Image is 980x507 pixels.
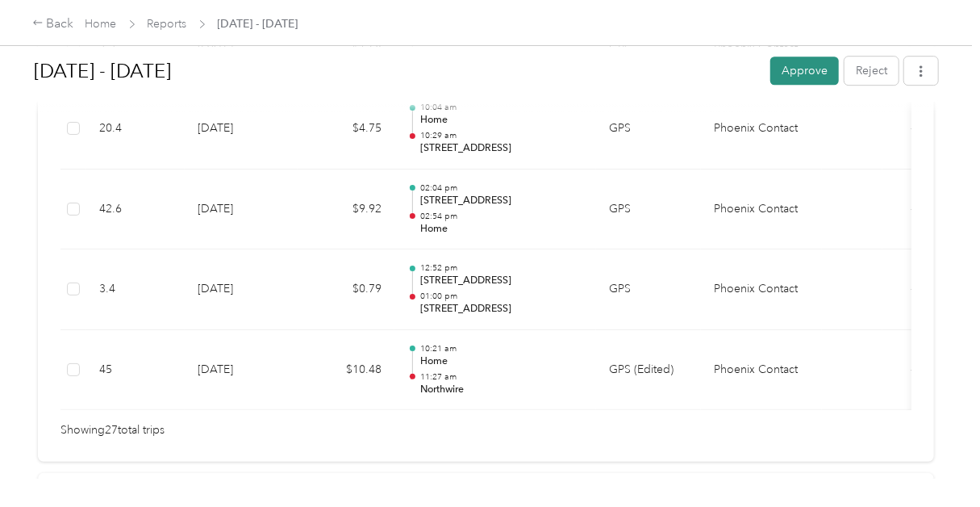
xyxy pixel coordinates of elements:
[911,202,915,216] span: -
[701,89,822,170] td: Phoenix Contact
[596,170,701,250] td: GPS
[420,211,583,222] p: 02:54 pm
[890,417,980,507] iframe: Everlance-gr Chat Button Frame
[218,15,298,32] span: [DATE] - [DATE]
[701,170,822,250] td: Phoenix Contact
[420,262,583,274] p: 12:52 pm
[60,421,165,439] span: Showing 27 total trips
[86,330,185,411] td: 45
[420,222,583,237] p: Home
[420,383,583,397] p: Northwire
[185,330,298,411] td: [DATE]
[844,57,899,85] button: Reject
[596,89,701,170] td: GPS
[701,249,822,330] td: Phoenix Contact
[596,249,701,330] td: GPS
[86,249,185,330] td: 3.4
[420,354,583,369] p: Home
[185,170,298,250] td: [DATE]
[298,170,394,250] td: $9.92
[420,141,583,156] p: [STREET_ADDRESS]
[420,182,583,194] p: 02:04 pm
[420,371,583,383] p: 11:27 am
[86,170,185,250] td: 42.6
[298,89,394,170] td: $4.75
[701,330,822,411] td: Phoenix Contact
[148,17,187,31] a: Reports
[420,302,583,316] p: [STREET_ADDRESS]
[596,330,701,411] td: GPS (Edited)
[420,194,583,208] p: [STREET_ADDRESS]
[298,330,394,411] td: $10.48
[420,274,583,288] p: [STREET_ADDRESS]
[420,343,583,354] p: 10:21 am
[770,57,839,85] button: Approve
[420,113,583,128] p: Home
[85,17,117,31] a: Home
[911,121,915,135] span: -
[185,249,298,330] td: [DATE]
[32,15,74,34] div: Back
[298,249,394,330] td: $0.79
[34,52,759,90] h1: Sep 1 - 30, 2025
[86,89,185,170] td: 20.4
[420,130,583,141] p: 10:29 am
[911,282,915,295] span: -
[911,362,915,376] span: -
[185,89,298,170] td: [DATE]
[420,291,583,302] p: 01:00 pm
